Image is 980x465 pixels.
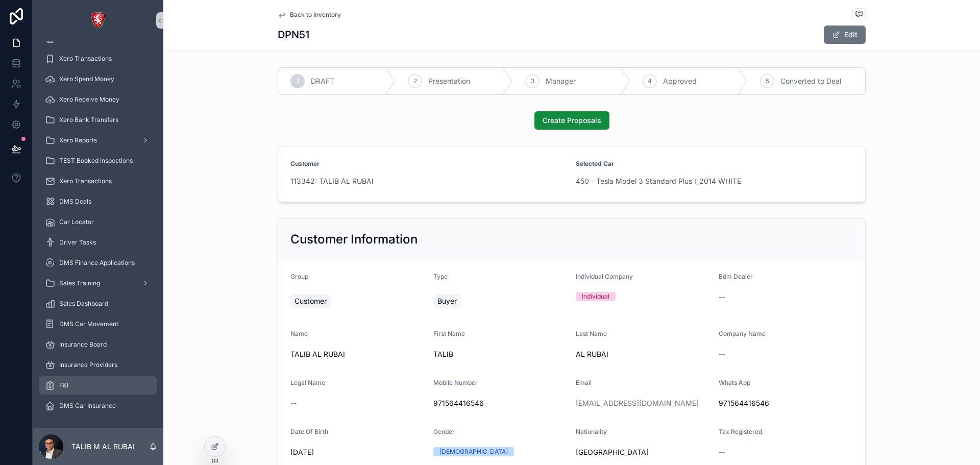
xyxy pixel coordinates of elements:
[59,55,112,63] span: Xero Transactions
[290,273,308,280] span: Group
[290,11,341,19] span: Back to Inventory
[39,90,157,109] a: Xero Receive Money
[576,176,741,186] a: 450 - Tesla Model 3 Standard Plus I_2014 WHITE
[290,231,418,248] h2: Customer Information
[719,273,753,280] span: Bdm Dealer
[413,77,417,85] span: 2
[663,76,697,86] span: Approved
[39,152,157,170] a: TEST Booked inspections
[824,26,866,44] button: Edit
[59,300,108,308] span: Sales Dashboard
[39,356,157,374] a: Insurance Providers
[39,335,157,354] a: Insurance Board
[290,379,325,386] span: Legal Name
[59,177,112,185] span: Xero Transactions
[719,330,766,337] span: Company Name
[39,233,157,252] a: Driver Tasks
[719,349,725,359] span: --
[59,320,118,328] span: DMS Car Movement
[39,254,157,272] a: DMS Finance Applications
[290,398,297,408] span: --
[719,398,853,408] span: 971564416546
[433,349,568,359] span: TALIB
[576,160,614,168] strong: Selected Car
[59,361,117,369] span: Insurance Providers
[780,76,841,86] span: Converted to Deal
[576,273,633,280] span: Individual Company
[433,273,448,280] span: Type
[278,11,341,19] a: Back to Inventory
[290,160,320,168] strong: Customer
[433,379,478,386] span: Mobile Number
[531,77,534,85] span: 3
[39,192,157,211] a: DMS Deals
[278,28,309,42] h1: DPN51
[433,330,465,337] span: First Name
[439,447,508,456] div: [DEMOGRAPHIC_DATA]
[59,95,119,104] span: Xero Receive Money
[59,75,114,83] span: Xero Spend Money
[719,428,762,435] span: Tax Registered
[39,295,157,313] a: Sales Dashboard
[648,77,652,85] span: 4
[59,136,97,144] span: Xero Reports
[582,292,609,301] div: Individual
[290,447,425,457] span: [DATE]
[290,428,328,435] span: Date Of Birth
[39,131,157,150] a: Xero Reports
[295,296,327,306] span: Customer
[33,41,163,428] div: scrollable content
[59,340,107,349] span: Insurance Board
[576,447,649,457] span: [GEOGRAPHIC_DATA]
[59,381,68,389] span: F&I
[719,379,750,386] span: Whats App
[59,198,91,206] span: DMS Deals
[39,172,157,190] a: Xero Transactions
[39,111,157,129] a: Xero Bank Transfers
[39,274,157,292] a: Sales Training
[766,77,769,85] span: 5
[546,76,576,86] span: Manager
[71,442,135,452] p: TALIB M AL RUBAI
[39,315,157,333] a: DMS Car Movement
[39,397,157,415] a: DMS Car Insurance
[297,77,299,85] span: 1
[576,398,699,408] a: [EMAIL_ADDRESS][DOMAIN_NAME]
[39,50,157,68] a: Xero Transactions
[437,296,457,306] span: Buyer
[719,292,725,302] span: --
[59,402,116,410] span: DMS Car Insurance
[534,111,609,130] button: Create Proposals
[543,115,601,126] span: Create Proposals
[59,259,135,267] span: DMS Finance Applications
[290,349,425,359] span: TALIB AL RUBAI
[311,76,334,86] span: DRAFT
[90,12,106,29] img: App logo
[59,218,94,226] span: Car Locator
[576,379,592,386] span: Email
[59,279,100,287] span: Sales Training
[576,428,607,435] span: Nationality
[59,157,133,165] span: TEST Booked inspections
[576,349,710,359] span: AL RUBAI
[433,428,455,435] span: Gender
[59,238,96,247] span: Driver Tasks
[39,376,157,395] a: F&I
[576,330,607,337] span: Last Name
[428,76,470,86] span: Presentation
[59,116,118,124] span: Xero Bank Transfers
[290,176,374,186] a: 113342: TALIB AL RUBAI
[433,398,568,408] span: 971564416546
[719,447,725,457] span: --
[39,70,157,88] a: Xero Spend Money
[39,213,157,231] a: Car Locator
[290,330,308,337] span: Name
